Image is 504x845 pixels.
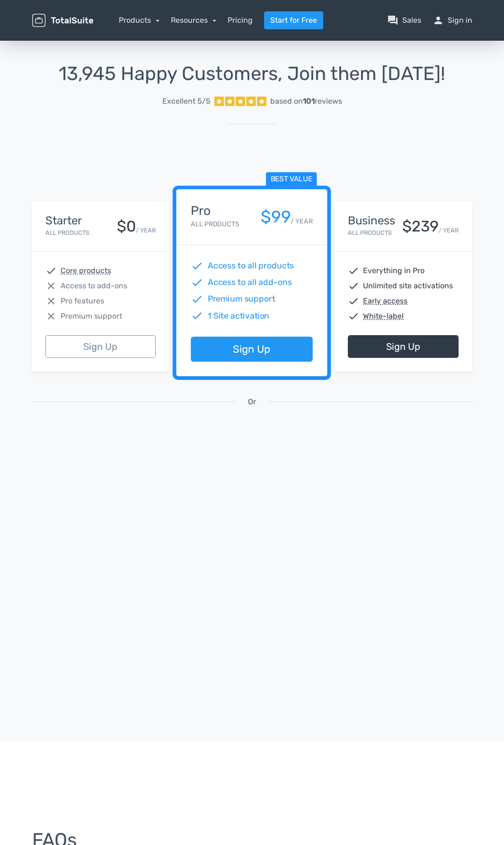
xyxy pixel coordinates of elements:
[191,310,203,322] span: check
[261,208,291,226] div: $99
[61,295,104,307] span: Pro features
[363,311,404,322] abbr: White-label
[348,280,359,292] span: check
[45,280,57,292] span: close
[433,15,472,26] a: personSign in
[439,226,459,235] small: / YEAR
[32,63,472,84] h1: 13,945 Happy Customers, Join them [DATE]!
[270,96,342,107] div: based on reviews
[348,214,395,227] h4: Business
[61,280,127,292] span: Access to add-ons
[191,337,313,362] a: Sign Up
[45,311,57,322] span: close
[117,218,136,235] div: $0
[208,310,270,322] span: 1 Site activation
[387,15,421,26] a: question_answerSales
[348,335,459,358] a: Sign Up
[348,229,392,236] small: All Products
[171,16,216,25] a: Resources
[45,335,156,358] a: Sign Up
[433,15,444,26] span: person
[61,311,122,322] span: Premium support
[136,226,156,235] small: / YEAR
[45,214,89,227] h4: Starter
[45,229,89,236] small: All Products
[191,260,203,272] span: check
[348,265,359,276] span: check
[248,396,256,408] span: Or
[291,216,313,226] small: / YEAR
[191,204,239,218] h4: Pro
[303,97,315,106] strong: 101
[348,311,359,322] span: check
[45,295,57,307] span: close
[61,265,111,276] abbr: Core products
[208,260,294,272] span: Access to all products
[363,280,453,292] span: Unlimited site activations
[348,295,359,307] span: check
[363,265,424,276] span: Everything in Pro
[266,172,317,187] span: Best value
[387,15,398,26] span: question_answer
[32,92,472,111] a: Excellent 5/5 based on101reviews
[32,14,94,27] img: TotalSuite for WordPress
[208,276,292,289] span: Access to all add-ons
[228,15,253,26] a: Pricing
[191,293,203,305] span: check
[264,11,323,29] a: Start for Free
[162,96,211,107] span: Excellent 5/5
[45,265,57,276] span: check
[191,220,239,228] small: All Products
[402,218,439,235] div: $239
[119,16,159,25] a: Products
[363,295,407,307] abbr: Early access
[191,276,203,289] span: check
[208,293,275,305] span: Premium support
